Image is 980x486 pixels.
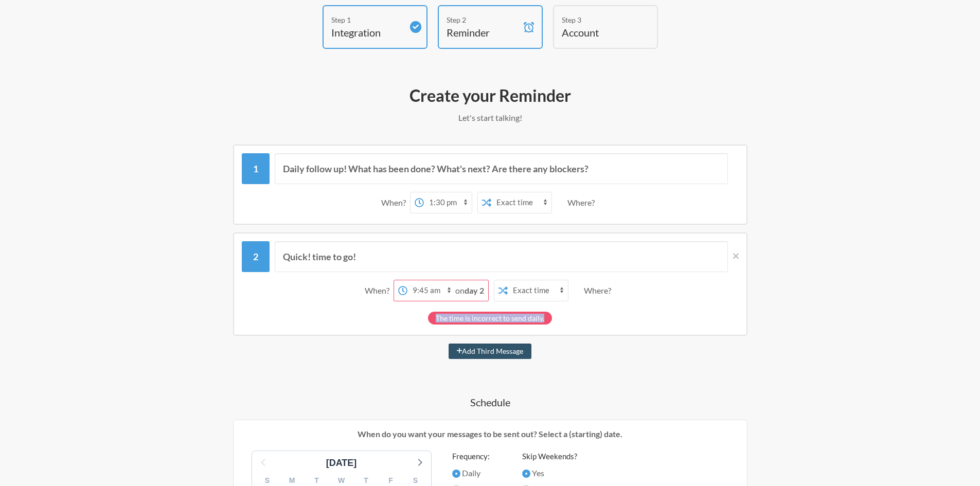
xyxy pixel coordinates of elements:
h2: Create your Reminder [192,85,789,106]
div: Step 2 [447,14,519,25]
div: Where? [567,192,599,213]
h4: Integration [331,25,403,40]
input: Daily [452,470,460,478]
div: When? [365,280,394,301]
button: Add Third Message [449,344,532,359]
div: When? [381,192,410,213]
div: Step 3 [562,14,634,25]
h4: Reminder [447,25,519,40]
h4: Schedule [192,395,789,409]
label: Daily [452,467,502,479]
div: The time is incorrect to send daily. [428,312,552,325]
input: Yes [522,470,530,478]
div: Step 1 [331,14,403,25]
p: When do you want your messages to be sent out? Select a (starting) date. [241,428,739,440]
input: Message [275,241,728,272]
div: Where? [584,280,615,301]
div: [DATE] [322,456,361,470]
strong: day 2 [465,285,484,295]
input: Message [275,153,728,184]
label: Yes [522,467,577,479]
p: Let's start talking! [192,112,789,124]
h4: Account [562,25,634,40]
span: on [455,285,484,295]
label: Skip Weekends? [522,451,577,462]
label: Frequency: [452,451,502,462]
